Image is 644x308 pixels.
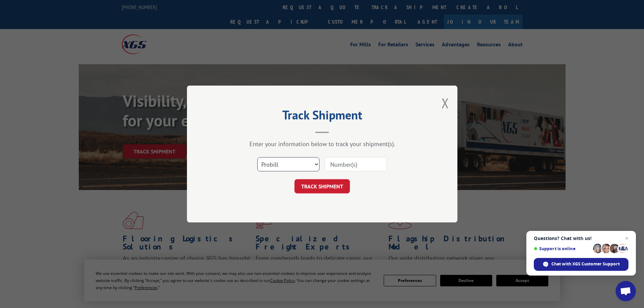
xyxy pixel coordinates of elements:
[442,94,449,112] button: Close modal
[294,179,350,193] button: TRACK SHIPMENT
[534,258,628,271] div: Chat with XGS Customer Support
[534,246,591,251] span: Support is online
[551,261,620,267] span: Chat with XGS Customer Support
[221,110,424,123] h2: Track Shipment
[325,157,387,171] input: Number(s)
[616,281,636,301] div: Open chat
[221,140,424,148] div: Enter your information below to track your shipment(s).
[534,236,628,241] span: Questions? Chat with us!
[623,234,631,242] span: Close chat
